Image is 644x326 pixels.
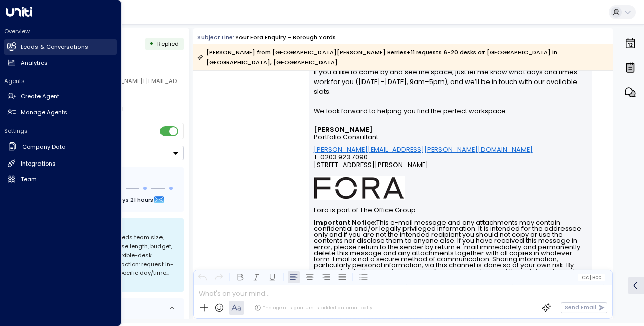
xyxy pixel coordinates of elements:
[196,271,209,283] button: Undo
[254,304,372,311] div: The agent signature is added automatically
[157,39,179,48] span: Replied
[213,271,225,283] button: Redo
[4,55,117,70] a: Analytics
[4,127,117,135] h2: Settings
[314,161,428,176] span: [STREET_ADDRESS][PERSON_NAME]
[21,59,48,67] h2: Analytics
[21,175,37,184] h2: Team
[4,156,117,171] a: Integrations
[197,33,234,42] span: Subject Line:
[314,133,378,141] span: Portfolio Consultant
[590,275,591,280] span: |
[21,159,56,168] h2: Integrations
[314,153,368,161] span: T: 0203 923 7090
[21,43,88,51] h2: Leads & Conversations
[149,36,154,51] div: •
[48,77,245,85] span: [PERSON_NAME].[PERSON_NAME]+[EMAIL_ADDRESS][DOMAIN_NAME]
[314,218,376,227] strong: Important Notice:
[4,77,117,85] h2: Agents
[39,194,177,206] div: Next Follow Up:
[82,194,153,206] span: In about 2 days 21 hours
[314,125,373,134] font: [PERSON_NAME]
[4,39,117,55] a: Leads & Conversations
[4,139,117,155] a: Company Data
[4,27,117,35] h2: Overview
[235,33,336,42] div: Your Fora Enquiry - Borough Yards
[314,206,416,214] font: Fora is part of The Office Group
[4,172,117,187] a: Team
[4,89,117,104] a: Create Agent
[21,108,67,117] h2: Manage Agents
[314,146,533,153] a: [PERSON_NAME][EMAIL_ADDRESS][PERSON_NAME][DOMAIN_NAME]
[39,174,177,182] div: Follow Up Sequence
[582,275,601,280] span: Cc Bcc
[578,274,605,281] button: Cc|Bcc
[21,92,59,101] h2: Create Agent
[314,126,588,323] div: Signature
[22,143,66,151] h2: Company Data
[314,218,587,324] font: This e-mail message and any attachments may contain confidential and/or legally privileged inform...
[4,105,117,120] a: Manage Agents
[314,176,405,200] img: AIorK4ysLkpAD1VLoJghiceWoVRmgk1XU2vrdoLkeDLGAFfv_vh6vnfJOA1ilUWLDOVq3gZTs86hLsHm3vG-
[197,47,608,67] div: [PERSON_NAME] from [GEOGRAPHIC_DATA][PERSON_NAME] Berries+11 requests 6-20 desks at [GEOGRAPHIC_D...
